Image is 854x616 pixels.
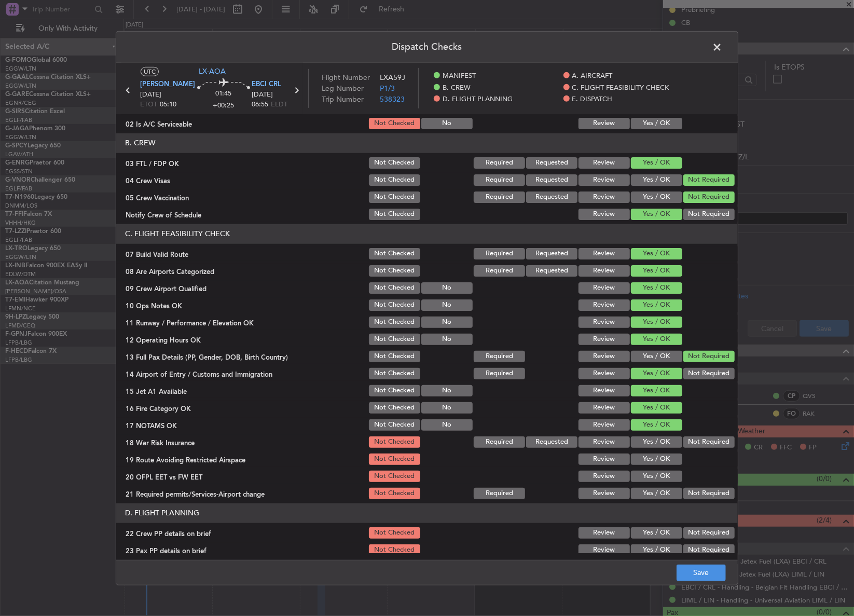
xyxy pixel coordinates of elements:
button: Not Required [683,436,735,448]
header: Dispatch Checks [116,31,738,62]
button: Yes / OK [631,368,682,379]
button: Yes / OK [631,282,682,294]
span: C. FLIGHT FEASIBILITY CHECK [572,83,669,93]
button: Not Required [683,209,735,220]
button: Not Required [683,527,735,539]
button: Yes / OK [631,385,682,396]
button: Yes / OK [631,419,682,431]
button: Not Required [683,174,735,186]
button: Yes / OK [631,317,682,328]
button: Yes / OK [631,157,682,169]
button: Yes / OK [631,118,682,129]
button: Yes / OK [631,454,682,465]
button: Yes / OK [631,248,682,259]
button: Yes / OK [631,265,682,277]
button: Yes / OK [631,191,682,203]
button: Yes / OK [631,174,682,186]
button: Yes / OK [631,402,682,414]
button: Yes / OK [631,334,682,345]
button: Not Required [683,488,735,499]
button: Yes / OK [631,544,682,556]
button: Not Required [683,191,735,203]
button: Not Required [683,544,735,556]
button: Yes / OK [631,209,682,220]
button: Yes / OK [631,436,682,448]
button: Not Required [683,351,735,362]
button: Yes / OK [631,488,682,499]
button: Yes / OK [631,527,682,539]
button: Yes / OK [631,471,682,482]
button: Yes / OK [631,351,682,362]
button: Yes / OK [631,299,682,311]
button: Save [677,565,726,581]
button: Not Required [683,368,735,379]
